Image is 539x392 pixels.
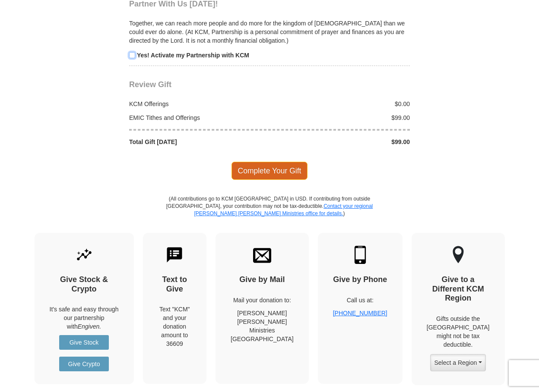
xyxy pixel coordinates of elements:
img: envelope.svg [253,246,271,264]
h4: Give to a Different KCM Region [427,275,490,303]
p: Call us at: [333,296,387,304]
h4: Give by Phone [333,275,387,285]
div: KCM Offerings [125,100,270,108]
div: EMIC Tithes and Offerings [125,113,270,122]
div: $0.00 [269,100,415,108]
h4: Text to Give [158,275,192,294]
span: Review Gift [129,80,171,89]
img: text-to-give.svg [165,246,184,264]
a: [PHONE_NUMBER] [333,310,387,317]
div: Total Gift [DATE] [125,138,270,146]
p: (All contributions go to KCM [GEOGRAPHIC_DATA] in USD. If contributing from outside [GEOGRAPHIC_D... [166,195,373,233]
p: Mail your donation to: [231,296,294,304]
p: It's safe and easy through our partnership with [50,305,119,331]
a: Give Stock [59,335,109,350]
div: $99.00 [269,113,415,122]
p: Gifts outside the [GEOGRAPHIC_DATA] might not be tax deductible. [427,314,490,349]
img: give-by-stock.svg [75,246,93,264]
img: other-region [452,246,464,264]
a: Give Crypto [59,357,109,371]
i: Engiven. [78,323,101,330]
div: Text "KCM" and your donation amount to 36609 [158,305,192,348]
button: Select a Region [430,354,485,371]
p: Together, we can reach more people and do more for the kingdom of [DEMOGRAPHIC_DATA] than we coul... [129,19,410,45]
h4: Give Stock & Crypto [50,275,119,294]
p: [PERSON_NAME] [PERSON_NAME] Ministries [GEOGRAPHIC_DATA] [231,309,294,343]
div: $99.00 [269,138,415,146]
span: Complete Your Gift [231,162,308,180]
strong: Yes! Activate my Partnership with KCM [137,52,249,59]
img: mobile.svg [351,246,369,264]
h4: Give by Mail [231,275,294,285]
